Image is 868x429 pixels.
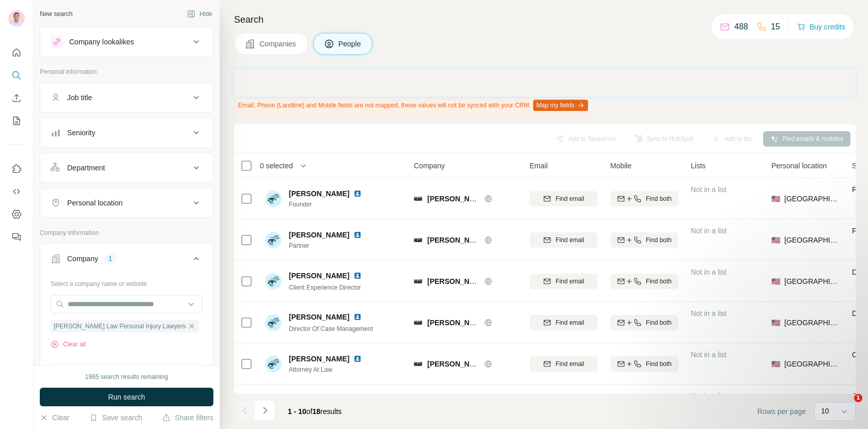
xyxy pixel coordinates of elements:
[555,359,584,369] span: Find email
[40,246,213,275] button: Company1
[784,276,840,287] span: [GEOGRAPHIC_DATA]
[67,92,92,103] div: Job title
[771,276,780,287] span: 🇺🇸
[69,37,134,47] div: Company lookalikes
[691,161,706,171] span: Lists
[8,182,25,201] button: Use Surfe API
[8,205,25,224] button: Dashboard
[691,227,726,235] span: Not in a list
[555,318,584,327] span: Find email
[646,235,672,245] span: Find both
[40,120,213,145] button: Seniority
[40,9,72,19] div: New search
[306,407,313,416] span: of
[289,200,366,209] span: Founder
[427,360,590,368] span: [PERSON_NAME] Law Personal Injury Lawyers
[555,235,584,245] span: Find email
[67,253,98,264] div: Company
[821,406,829,416] p: 10
[8,112,25,130] button: My lists
[8,10,25,27] img: Avatar
[51,275,203,289] div: Select a company name or website
[530,191,598,206] button: Find email
[414,161,445,171] span: Company
[8,66,25,85] button: Search
[288,407,306,416] span: 1 - 10
[40,228,213,237] p: Company information
[646,194,672,203] span: Find both
[610,191,678,206] button: Find both
[289,188,349,199] span: [PERSON_NAME]
[259,39,297,49] span: Companies
[610,161,631,171] span: Mobile
[353,231,362,239] img: LinkedIn logo
[784,194,840,204] span: [GEOGRAPHIC_DATA]
[784,235,840,245] span: [GEOGRAPHIC_DATA]
[771,194,780,204] span: 🇺🇸
[797,20,845,34] button: Buy credits
[414,195,422,203] img: Logo of Baggett Law Personal Injury Lawyers
[180,6,220,22] button: Hide
[610,274,678,289] button: Find both
[646,359,672,369] span: Find both
[260,161,293,171] span: 0 selected
[288,407,342,416] span: results
[530,315,598,330] button: Find email
[771,161,827,171] span: Personal location
[414,360,422,368] img: Logo of Baggett Law Personal Injury Lawyers
[289,354,349,364] span: [PERSON_NAME]
[289,312,349,322] span: [PERSON_NAME]
[8,43,25,62] button: Quick start
[265,190,282,207] img: Avatar
[610,356,678,372] button: Find both
[734,21,748,33] p: 488
[40,190,213,215] button: Personal location
[40,85,213,110] button: Job title
[646,277,672,286] span: Find both
[162,412,213,423] button: Share filters
[771,235,780,245] span: 🇺🇸
[289,284,361,291] span: Client Experience Director
[338,39,362,49] span: People
[427,319,590,327] span: [PERSON_NAME] Law Personal Injury Lawyers
[89,412,142,423] button: Save search
[265,356,282,372] img: Avatar
[67,163,105,173] div: Department
[833,394,858,419] iframe: Intercom live chat
[104,254,116,263] div: 1
[353,355,362,363] img: LinkedIn logo
[691,185,726,194] span: Not in a list
[610,315,678,330] button: Find both
[353,189,362,198] img: LinkedIn logo
[54,322,185,331] span: [PERSON_NAME] Law Personal Injury Lawyers
[530,356,598,372] button: Find email
[40,412,69,423] button: Clear
[265,314,282,331] img: Avatar
[854,394,862,402] span: 1
[427,195,590,203] span: [PERSON_NAME] Law Personal Injury Lawyers
[691,392,726,400] span: Not in a list
[757,406,806,417] span: Rows per page
[40,155,213,180] button: Department
[265,232,282,248] img: Avatar
[67,128,95,138] div: Seniority
[530,274,598,289] button: Find email
[255,400,275,421] button: Navigate to next page
[8,89,25,107] button: Enrich CSV
[414,277,422,285] img: Logo of Baggett Law Personal Injury Lawyers
[414,236,422,244] img: Logo of Baggett Law Personal Injury Lawyers
[108,392,145,402] span: Run search
[67,198,122,208] div: Personal location
[40,388,213,406] button: Run search
[289,230,349,240] span: [PERSON_NAME]
[234,69,856,97] iframe: Banner
[289,241,366,250] span: Partner
[555,194,584,203] span: Find email
[533,100,588,111] button: Map my fields
[234,12,856,27] h4: Search
[427,236,590,244] span: [PERSON_NAME] Law Personal Injury Lawyers
[8,228,25,246] button: Feedback
[289,325,373,332] span: Director Of Case Management
[530,161,548,171] span: Email
[51,340,86,349] button: Clear all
